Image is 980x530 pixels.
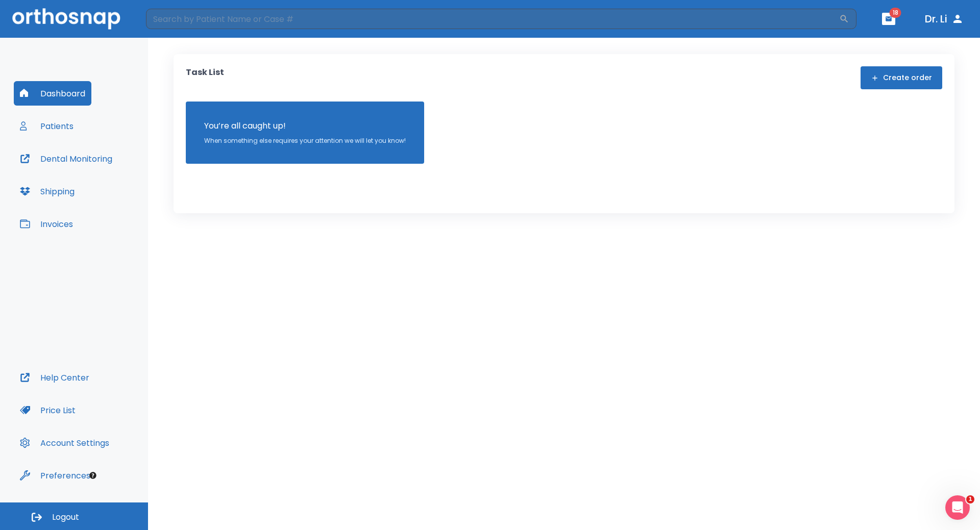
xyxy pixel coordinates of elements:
[14,431,115,455] button: Account Settings
[14,81,91,106] button: Dashboard
[14,179,81,204] button: Shipping
[14,463,96,488] button: Preferences
[52,512,79,523] span: Logout
[146,9,839,29] input: Search by Patient Name or Case #
[204,136,406,145] p: When something else requires your attention we will let you know!
[88,471,97,480] div: Tooltip anchor
[12,8,120,29] img: Orthosnap
[14,146,118,171] button: Dental Monitoring
[14,398,82,422] button: Price List
[14,365,95,390] button: Help Center
[14,114,80,138] button: Patients
[921,10,968,28] button: Dr. Li
[945,495,970,520] iframe: Intercom live chat
[14,212,79,236] button: Invoices
[186,66,224,89] p: Task List
[890,8,901,18] span: 18
[861,66,942,89] button: Create order
[204,120,406,132] p: You’re all caught up!
[966,495,974,503] span: 1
